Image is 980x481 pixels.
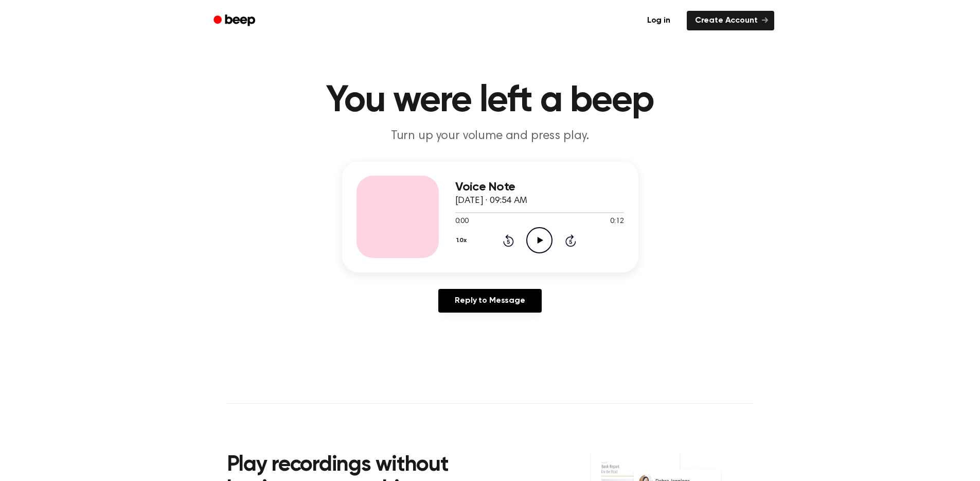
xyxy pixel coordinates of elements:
a: Reply to Message [438,289,541,313]
span: 0:00 [455,216,469,227]
h1: You were left a beep [227,82,754,119]
span: 0:12 [610,216,623,227]
span: [DATE] · 09:54 AM [455,196,527,205]
p: Turn up your volume and press play. [293,128,688,145]
h3: Voice Note [455,180,624,194]
button: 1.0x [455,232,471,249]
a: Log in [637,9,681,32]
a: Beep [206,11,264,31]
a: Create Account [687,11,774,30]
